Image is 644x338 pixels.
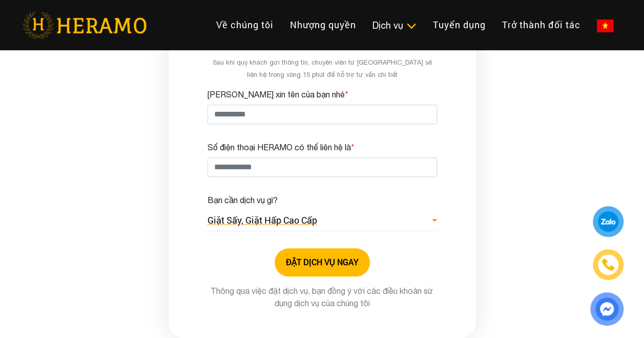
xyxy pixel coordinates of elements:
a: Tuyển dụng [425,14,494,36]
a: phone-icon [594,251,622,279]
a: Trở thành đối tác [494,14,589,36]
label: Số điện thoại HERAMO có thể liên hệ là [207,141,355,153]
label: [PERSON_NAME] xin tên của bạn nhé [207,88,348,101]
span: Giặt Sấy, Giặt Hấp Cao Cấp [207,213,317,227]
label: Bạn cần dịch vụ gì? [207,194,278,206]
img: phone-icon [603,259,614,270]
img: heramo-logo.png [23,12,147,38]
a: Nhượng quyền [282,14,364,36]
a: Về chúng tôi [208,14,282,36]
span: Thông qua việc đặt dịch vụ, bạn đồng ý với các điều khoản sử dụng dịch vụ của chúng tôi [211,286,433,308]
div: Dịch vụ [372,18,417,32]
img: vn-flag.png [597,19,613,32]
span: Sau khi quý khách gửi thông tin, chuyên viên từ [GEOGRAPHIC_DATA] sẽ liên hệ trong vòng 15 phút đ... [213,58,432,78]
img: subToggleIcon [406,21,417,31]
button: ĐẶT DỊCH VỤ NGAY [275,248,370,276]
